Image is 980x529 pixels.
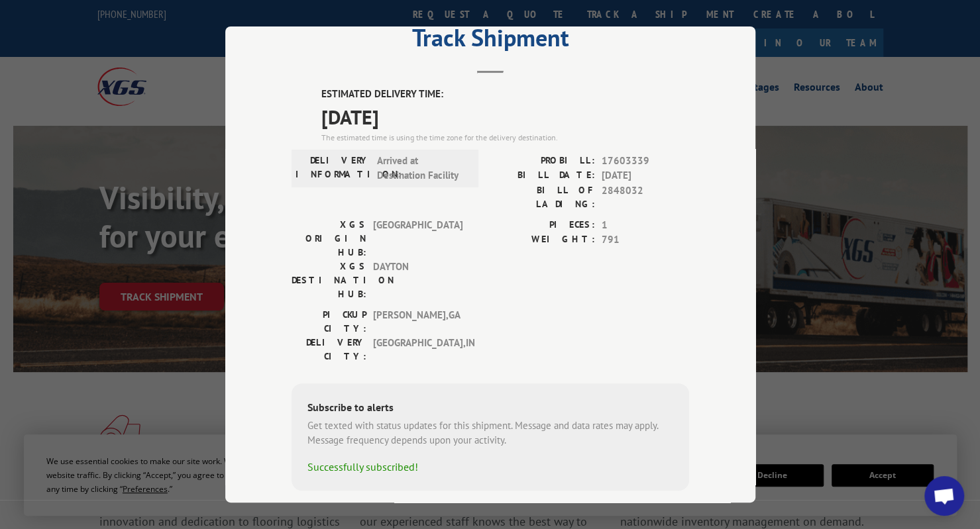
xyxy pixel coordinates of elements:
label: XGS DESTINATION HUB: [292,260,366,301]
span: 1 [602,218,689,233]
span: [GEOGRAPHIC_DATA] [373,218,463,260]
div: Subscribe to alerts [307,399,673,418]
span: [DATE] [602,168,689,183]
div: Get texted with status updates for this shipment. Message and data rates may apply. Message frequ... [307,418,673,448]
label: PICKUP CITY: [292,308,366,336]
label: BILL DATE: [490,168,595,183]
div: Open chat [924,476,964,516]
span: 17603339 [602,154,689,169]
span: Arrived at Destination Facility [377,154,466,183]
label: WEIGHT: [490,232,595,248]
span: 2848032 [602,183,689,211]
span: DAYTON [373,260,463,301]
label: PIECES: [490,218,595,233]
span: [DATE] [321,102,689,132]
div: The estimated time is using the time zone for the delivery destination. [321,132,689,144]
label: PROBILL: [490,154,595,169]
label: ESTIMATED DELIVERY TIME: [321,87,689,102]
div: Successfully subscribed! [307,459,673,475]
label: DELIVERY INFORMATION: [296,154,370,183]
span: [PERSON_NAME] , GA [373,308,463,336]
label: XGS ORIGIN HUB: [292,218,366,260]
h2: Track Shipment [292,28,689,54]
span: [GEOGRAPHIC_DATA] , IN [373,336,463,363]
label: BILL OF LADING: [490,183,595,211]
label: DELIVERY CITY: [292,336,366,363]
span: 791 [602,232,689,248]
